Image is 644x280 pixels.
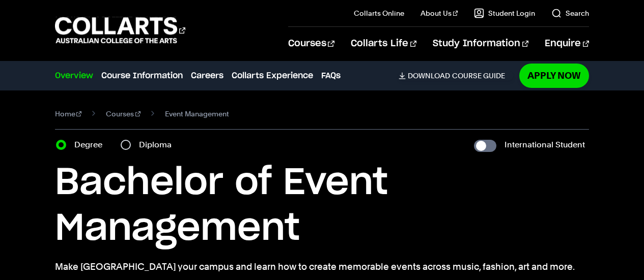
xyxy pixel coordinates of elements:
[545,27,589,60] a: Enquire
[191,70,223,82] a: Careers
[55,107,82,121] a: Home
[551,8,589,18] a: Search
[74,138,108,152] label: Degree
[165,107,229,121] span: Event Management
[354,8,404,18] a: Collarts Online
[55,160,590,252] h1: Bachelor of Event Management
[399,71,513,80] a: DownloadCourse Guide
[351,27,416,60] a: Collarts Life
[101,70,183,82] a: Course Information
[106,107,141,121] a: Courses
[505,138,585,152] label: International Student
[232,70,313,82] a: Collarts Experience
[519,64,589,87] a: Apply Now
[474,8,535,18] a: Student Login
[55,16,185,45] div: Go to homepage
[321,70,341,82] a: FAQs
[408,71,450,80] span: Download
[55,70,93,82] a: Overview
[288,27,334,60] a: Courses
[139,138,178,152] label: Diploma
[433,27,528,60] a: Study Information
[421,8,458,18] a: About Us
[55,260,590,274] p: Make [GEOGRAPHIC_DATA] your campus and learn how to create memorable events across music, fashion...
